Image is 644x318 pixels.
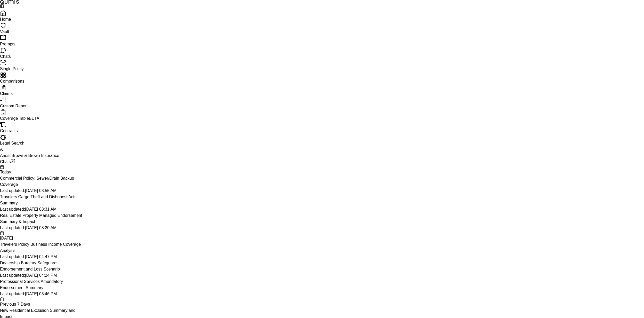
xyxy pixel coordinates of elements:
[11,153,59,158] span: Brown & Brown Insurance
[11,159,15,163] button: New Chat
[25,207,57,211] span: [DATE] 08:31 AM
[25,188,57,193] span: [DATE] 08:55 AM
[25,292,57,296] span: [DATE] 03:46 PM
[25,273,57,277] span: [DATE] 04:24 PM
[25,226,57,230] span: [DATE] 08:20 AM
[25,255,57,259] span: [DATE] 04:47 PM
[29,116,39,121] span: BETA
